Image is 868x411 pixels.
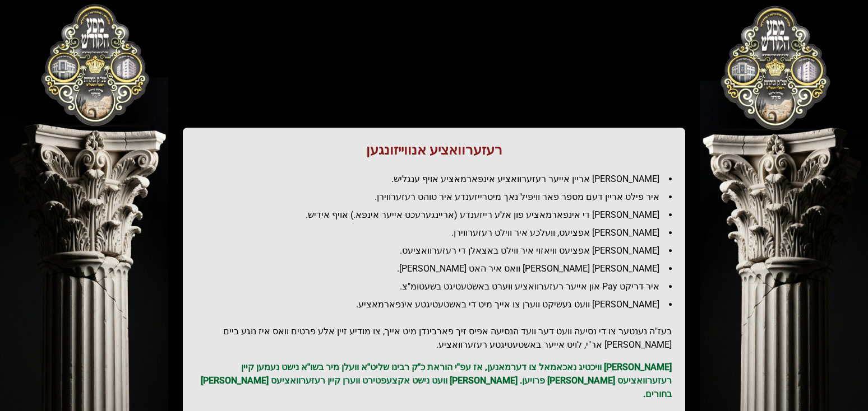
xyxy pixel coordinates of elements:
li: [PERSON_NAME] אפציעס וויאזוי איר ווילט באצאלן די רעזערוואציעס. [205,244,672,258]
li: [PERSON_NAME] וועט געשיקט ווערן צו אייך מיט די באשטעטיגטע אינפארמאציע. [205,298,672,311]
li: איר דריקט Pay און אייער רעזערוואציע ווערט באשטעטיגט בשעטומ"צ. [205,280,672,293]
h2: בעז"ה נענטער צו די נסיעה וועט דער וועד הנסיעה אפיס זיך פארבינדן מיט אייך, צו מודיע זיין אלע פרטים... [196,325,672,352]
li: [PERSON_NAME] אפציעס, וועלכע איר ווילט רעזערווירן. [205,226,672,240]
li: [PERSON_NAME] די אינפארמאציע פון אלע רייזענדע (אריינגערעכט אייער אינפא.) אויף אידיש. [205,208,672,222]
p: [PERSON_NAME] וויכטיג נאכאמאל צו דערמאנען, אז עפ"י הוראת כ"ק רבינו שליט"א וועלן מיר בשו"א נישט נע... [196,361,672,401]
li: איר פילט אריין דעם מספר פאר וויפיל נאך מיטרייזענדע איר טוהט רעזערווירן. [205,190,672,204]
li: [PERSON_NAME] [PERSON_NAME] וואס איר האט [PERSON_NAME]. [205,262,672,275]
h1: רעזערוואציע אנווייזונגען [196,141,672,159]
li: [PERSON_NAME] אריין אייער רעזערוואציע אינפארמאציע אויף ענגליש. [205,172,672,186]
